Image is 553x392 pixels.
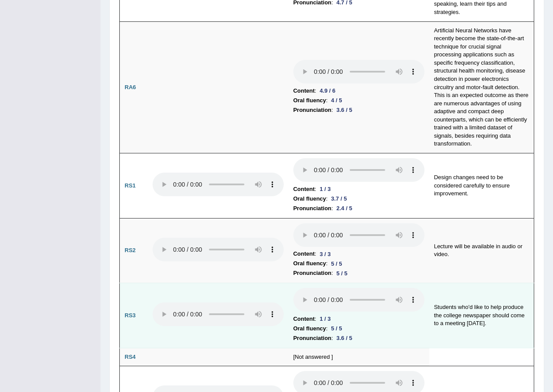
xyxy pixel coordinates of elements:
b: RS3 [125,312,136,319]
b: Content [293,249,315,259]
div: 2.4 / 5 [333,204,356,213]
div: 3.6 / 5 [333,105,356,114]
b: Content [293,184,315,194]
div: 1 / 3 [316,184,334,194]
td: Lecture will be available in audio or video. [429,218,534,283]
li: : [293,314,424,324]
li: : [293,96,424,105]
li: : [293,259,424,268]
b: Oral fluency [293,324,326,333]
b: Oral fluency [293,96,326,105]
b: Pronunciation [293,204,331,213]
li: : [293,105,424,115]
div: 5 / 5 [327,259,345,268]
td: Design changes need to be considered carefully to ensure improvement. [429,153,534,219]
li: : [293,184,424,194]
b: Oral fluency [293,194,326,204]
td: [Not answered ] [289,348,429,366]
b: RS4 [125,354,136,360]
div: 5 / 5 [333,269,351,278]
li: : [293,324,424,333]
li: : [293,204,424,213]
b: RA6 [125,84,136,90]
b: RS1 [125,182,136,189]
td: Students who'd like to help produce the college newspaper should come to a meeting [DATE]. [429,283,534,348]
b: Pronunciation [293,268,331,278]
div: 3.7 / 5 [327,194,350,203]
li: : [293,333,424,343]
b: Content [293,86,315,96]
b: Oral fluency [293,259,326,268]
div: 4 / 5 [327,96,345,105]
li: : [293,268,424,278]
div: 4.9 / 6 [316,86,339,95]
b: RS2 [125,247,136,253]
div: 5 / 5 [327,324,345,333]
li: : [293,194,424,204]
b: Pronunciation [293,333,331,343]
li: : [293,86,424,96]
li: : [293,249,424,259]
b: Content [293,314,315,324]
div: 1 / 3 [316,314,334,323]
div: 3 / 3 [316,250,334,259]
td: Artificial Neural Networks have recently become the state-of-the-art technique for crucial signal... [429,21,534,153]
b: Pronunciation [293,105,331,115]
div: 3.6 / 5 [333,333,356,343]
